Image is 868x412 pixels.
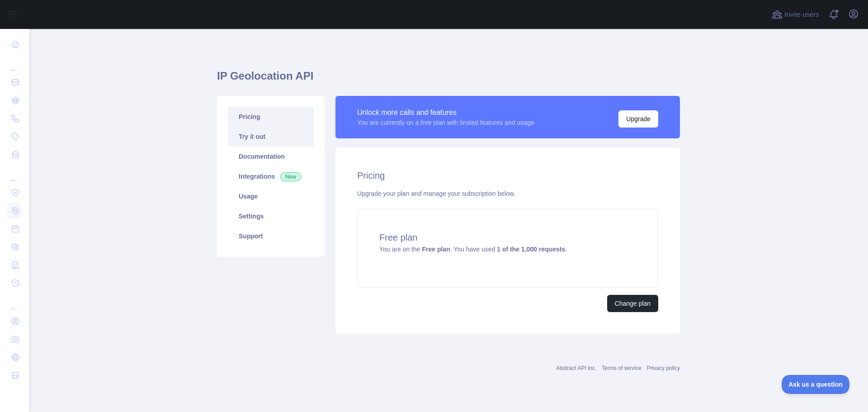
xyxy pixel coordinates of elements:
a: Support [228,226,314,246]
div: Upgrade your plan and manage your subscription below. [357,189,658,198]
a: Try it out [228,127,314,147]
a: Terms of service [602,365,641,371]
a: Integrations New [228,166,314,186]
button: Change plan [607,295,658,312]
strong: Free plan [422,246,450,253]
div: You are currently on a free plan with limited features and usage [357,118,534,127]
div: ... [7,293,22,311]
span: Invite users [784,9,819,20]
h1: IP Geolocation API [217,69,680,90]
span: You are on the . You have used . [379,246,567,253]
div: ... [7,165,22,183]
strong: 1 of the 1,000 requests [497,246,565,253]
h4: Free plan [379,231,636,244]
h2: Pricing [357,169,658,182]
span: New [280,172,301,181]
a: Usage [228,186,314,206]
div: ... [7,54,22,72]
a: Settings [228,206,314,226]
a: Privacy policy [647,365,680,371]
button: Upgrade [618,110,658,128]
a: Abstract API Inc. [557,365,597,371]
a: Pricing [228,107,314,127]
div: Unlock more calls and features [357,107,534,118]
button: Invite users [770,7,821,22]
a: Documentation [228,147,314,166]
iframe: Toggle Customer Support [782,375,850,394]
